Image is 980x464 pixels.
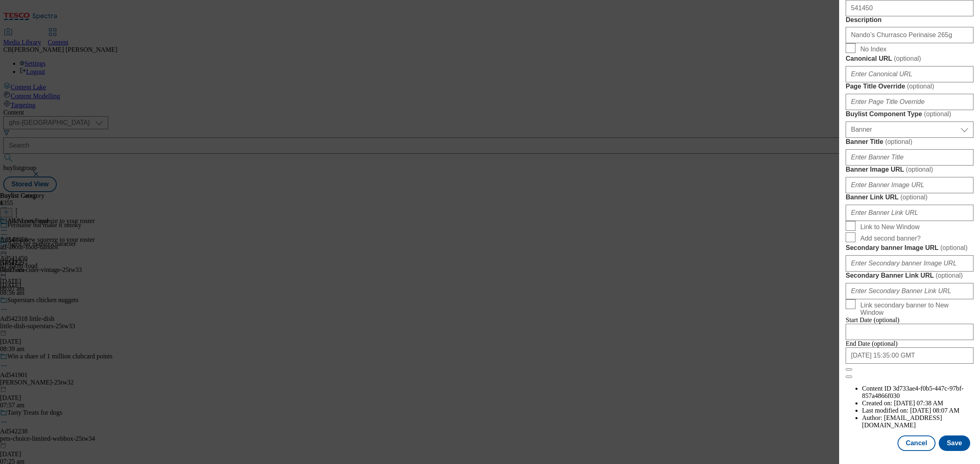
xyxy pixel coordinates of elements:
[846,27,973,43] input: Enter Description
[900,194,928,201] span: ( optional )
[846,149,973,166] input: Enter Banner Title
[935,272,963,279] span: ( optional )
[885,138,913,145] span: ( optional )
[846,324,973,340] input: Enter Date
[860,46,886,53] span: No Index
[862,400,973,407] li: Created on:
[846,283,973,299] input: Enter Secondary Banner Link URL
[924,110,951,117] span: ( optional )
[860,235,921,242] span: Add second banner?
[910,407,960,414] span: [DATE] 08:07 AM
[894,55,921,62] span: ( optional )
[846,110,973,118] label: Buylist Component Type
[846,340,898,347] span: End Date (optional)
[862,414,942,429] span: [EMAIL_ADDRESS][DOMAIN_NAME]
[894,400,943,407] span: [DATE] 07:38 AM
[846,16,973,24] label: Description
[846,316,900,323] span: Start Date (optional)
[846,244,973,252] label: Secondary banner Image URL
[939,435,970,451] button: Save
[846,255,973,272] input: Enter Secondary banner Image URL
[940,244,968,251] span: ( optional )
[898,435,935,451] button: Cancel
[846,94,973,110] input: Enter Page Title Override
[846,347,973,364] input: Enter Date
[846,138,973,146] label: Banner Title
[862,385,964,399] span: 3d733ae4-f0b5-447c-97bf-857a4866f030
[862,414,973,429] li: Author:
[862,385,973,400] li: Content ID
[860,302,970,316] span: Link secondary banner to New Window
[846,66,973,82] input: Enter Canonical URL
[846,177,973,193] input: Enter Banner Image URL
[846,368,852,371] button: Close
[846,82,973,91] label: Page Title Override
[862,407,973,414] li: Last modified on:
[846,55,973,63] label: Canonical URL
[846,166,973,174] label: Banner Image URL
[860,223,920,231] span: Link to New Window
[906,166,933,173] span: ( optional )
[907,83,934,90] span: ( optional )
[846,193,973,201] label: Banner Link URL
[846,205,973,221] input: Enter Banner Link URL
[846,272,973,280] label: Secondary Banner Link URL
